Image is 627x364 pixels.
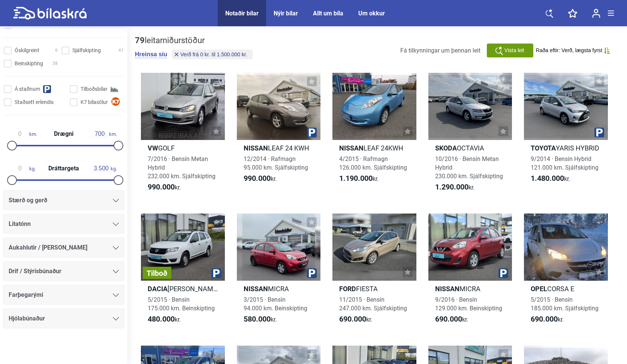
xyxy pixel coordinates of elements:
[339,174,379,183] span: kr.
[339,155,407,171] span: 4/2015 · Rafmagn 126.000 km. Sjálfskipting
[141,144,225,152] h2: GOLF
[244,315,277,324] span: kr.
[428,214,512,331] a: NissanMICRA9/2016 · Bensín129.000 km. Beinskipting690.000kr.
[339,315,372,324] span: kr.
[9,313,45,324] span: Hjólabúnaður
[435,315,468,324] span: kr.
[211,268,221,278] img: parking.png
[9,195,47,206] span: Stærð og gerð
[332,144,416,152] h2: LEAF 24KWH
[148,182,175,191] b: 990.000
[307,268,317,278] img: parking.png
[9,266,61,277] span: Drif / Stýrisbúnaður
[237,73,321,199] a: NissanLEAF 24 KWH12/2014 · Rafmagn95.000 km. Sjálfskipting990.000kr.
[135,36,145,45] b: 79
[141,284,225,293] h2: [PERSON_NAME]
[524,284,608,293] h2: CORSA E
[147,269,168,277] span: Tilboð
[524,73,608,199] a: ToyotaYARIS HYBRID9/2014 · Bensín Hybrid121.000 km. Sjálfskipting1.480.000kr.
[135,36,254,45] div: leitarniðurstöður
[339,174,373,183] b: 1.190.000
[274,10,298,17] a: Nýir bílar
[148,285,168,293] b: Dacia
[15,85,40,93] span: Á staðnum
[498,268,508,278] img: parking.png
[524,144,608,152] h2: YARIS HYBRID
[531,174,564,183] b: 1.480.000
[531,144,556,152] b: Toyota
[594,128,604,137] img: parking.png
[172,50,252,59] button: Verð frá 0 kr. til 1.500.000 kr.
[435,285,459,293] b: Nissan
[531,314,558,323] b: 690.000
[524,214,608,331] a: OpelCORSA E5/2015 · Bensín185.000 km. Sjálfskipting690.000kr.
[435,314,462,323] b: 690.000
[118,47,124,54] span: 41
[313,10,343,17] a: Allt um bíla
[52,131,75,137] span: Drægni
[244,314,271,323] b: 580.000
[332,73,416,199] a: NissanLEAF 24KWH4/2015 · Rafmagn126.000 km. Sjálfskipting1.190.000kr.
[141,73,225,199] a: VWGOLF7/2016 · Bensín Metan Hybrid232.000 km. Sjálfskipting990.000kr.
[244,155,308,171] span: 12/2014 · Rafmagn 95.000 km. Sjálfskipting
[536,47,610,54] button: Raða eftir: Verð, lægsta fyrst
[244,285,268,293] b: Nissan
[9,242,87,253] span: Aukahlutir / [PERSON_NAME]
[339,314,366,323] b: 690.000
[332,284,416,293] h2: FIESTA
[400,47,480,54] span: Fá tilkynningar um þennan leit
[9,290,43,300] span: Farþegarými
[435,183,474,192] span: kr.
[10,165,36,172] span: kg.
[339,144,364,152] b: Nissan
[531,155,599,171] span: 9/2014 · Bensín Hybrid 121.000 km. Sjálfskipting
[225,10,259,17] a: Notaðir bílar
[428,73,512,199] a: SkodaOCTAVIA10/2016 · Bensín Metan Hybrid230.000 km. Sjálfskipting1.290.000kr.
[81,98,108,106] span: K7 bílasölur
[339,296,407,312] span: 11/2015 · Bensín 247.000 km. Sjálfskipting
[46,165,81,171] span: Dráttargeta
[536,47,602,54] span: Raða eftir: Verð, lægsta fyrst
[435,144,457,152] b: Skoda
[237,284,321,293] h2: MICRA
[15,98,54,106] span: Staðsett erlendis
[55,47,58,54] span: 6
[531,174,570,183] span: kr.
[592,9,600,18] img: user-login.svg
[72,47,101,54] span: Sjálfskipting
[148,144,158,152] b: VW
[148,155,215,180] span: 7/2016 · Bensín Metan Hybrid 232.000 km. Sjálfskipting
[15,47,39,54] span: Óskilgreint
[531,315,564,324] span: kr.
[244,144,268,152] b: Nissan
[148,183,181,192] span: kr.
[339,285,356,293] b: Ford
[148,314,175,323] b: 480.000
[531,285,547,293] b: Opel
[428,284,512,293] h2: MICRA
[307,128,317,137] img: parking.png
[332,214,416,331] a: FordFIESTA11/2015 · Bensín247.000 km. Sjálfskipting690.000kr.
[244,174,277,183] span: kr.
[92,165,117,172] span: kg.
[10,131,37,137] span: km.
[180,52,247,57] span: Verð frá 0 kr. til 1.500.000 kr.
[244,296,307,312] span: 3/2015 · Bensín 94.000 km. Beinskipting
[148,315,181,324] span: kr.
[435,155,503,180] span: 10/2016 · Bensín Metan Hybrid 230.000 km. Sjálfskipting
[244,174,271,183] b: 990.000
[504,47,524,54] span: Vista leit
[435,182,468,191] b: 1.290.000
[358,10,385,17] a: Um okkur
[81,85,108,93] span: Tilboðsbílar
[237,144,321,152] h2: LEAF 24 KWH
[90,131,117,137] span: km.
[9,219,31,229] span: Litatónn
[237,214,321,331] a: NissanMICRA3/2015 · Bensín94.000 km. Beinskipting580.000kr.
[52,60,58,68] span: 38
[428,144,512,152] h2: OCTAVIA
